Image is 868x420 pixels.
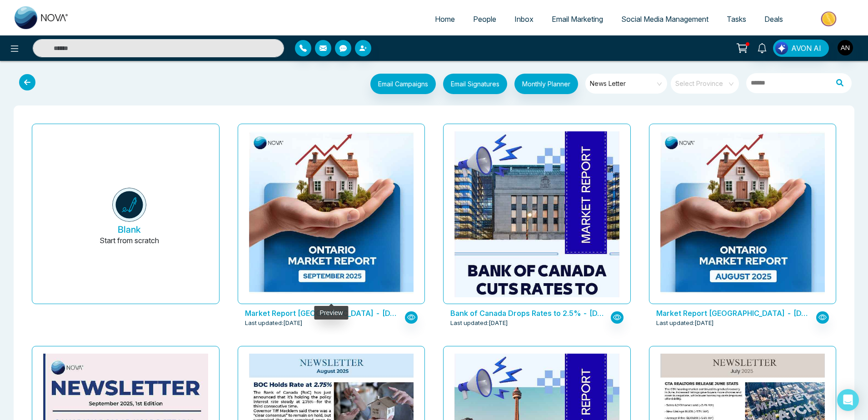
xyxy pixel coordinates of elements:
span: Deals [764,15,783,24]
h5: Blank [118,224,141,235]
span: Inbox [514,15,534,24]
p: Market Report Ontario - September 2025 [245,308,400,319]
div: Open Intercom Messenger [837,389,859,411]
span: People [473,15,496,24]
img: Lead Flow [775,42,788,55]
span: AVON AI [791,43,821,54]
button: Email Campaigns [370,74,436,94]
span: Social Media Management [621,15,708,24]
a: Email Campaigns [363,79,436,88]
a: People [464,10,505,28]
span: News Letter [590,77,664,90]
span: Last updated: [DATE] [450,319,508,328]
img: User Avatar [838,40,853,55]
img: Market-place.gif [797,9,863,29]
button: AVON AI [773,40,829,57]
span: Email Marketing [552,15,603,24]
button: Monthly Planner [514,74,578,94]
button: BlankStart from scratch [47,131,212,304]
a: Deals [755,10,792,28]
span: Tasks [727,15,746,24]
a: Inbox [505,10,543,28]
img: Nova CRM Logo [15,6,69,29]
span: Last updated: [DATE] [656,319,714,328]
span: Home [435,15,455,24]
a: Tasks [718,10,755,28]
p: Start from scratch [100,235,159,257]
p: Market Report Ontario - August 2025 [656,308,812,319]
a: Social Media Management [612,10,718,28]
img: novacrm [112,188,146,222]
a: Email Signatures [436,74,507,96]
a: Email Marketing [543,10,612,28]
a: Monthly Planner [507,74,578,96]
a: Home [426,10,464,28]
button: Email Signatures [443,74,507,94]
span: Last updated: [DATE] [245,319,303,328]
p: Bank of Canada Drops Rates to 2.5% - Sep 17, 2025 [450,308,606,319]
